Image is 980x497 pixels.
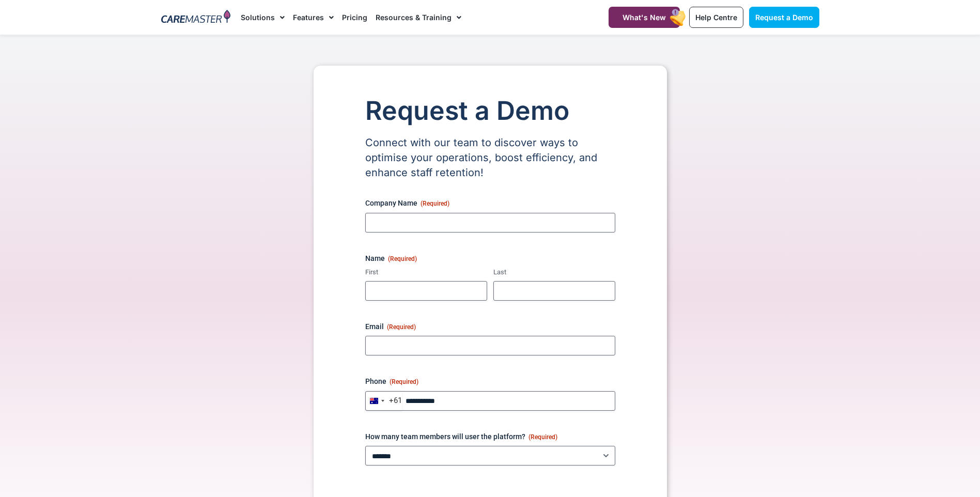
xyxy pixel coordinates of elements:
legend: Name [365,253,417,263]
a: Help Centre [689,7,743,28]
span: Help Centre [695,13,737,22]
h1: Request a Demo [365,97,615,125]
div: +61 [389,397,402,405]
span: (Required) [421,200,449,207]
span: What's New [623,13,666,22]
span: (Required) [528,433,557,441]
label: Phone [365,376,615,386]
span: (Required) [388,255,417,262]
p: Connect with our team to discover ways to optimise your operations, boost efficiency, and enhance... [365,135,615,180]
label: First [365,268,487,277]
span: Request a Demo [755,13,813,22]
label: Email [365,321,615,332]
a: What's New [609,7,680,28]
button: Selected country [366,391,402,411]
label: Last [493,268,615,277]
a: Request a Demo [749,7,819,28]
span: (Required) [390,378,418,385]
label: How many team members will user the platform? [365,431,615,442]
img: CareMaster Logo [161,10,231,25]
span: (Required) [387,323,416,331]
label: Company Name [365,198,615,208]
